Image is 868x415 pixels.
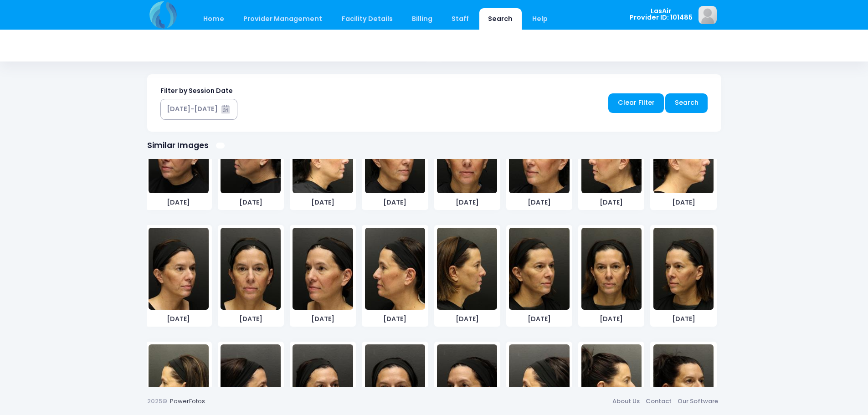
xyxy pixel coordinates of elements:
[365,228,425,310] img: image
[581,314,642,324] span: [DATE]
[167,104,218,114] div: [DATE]-[DATE]
[653,228,714,310] img: image
[509,228,569,310] img: image
[293,198,353,207] span: [DATE]
[403,8,441,30] a: Billing
[479,8,522,30] a: Search
[437,314,497,324] span: [DATE]
[675,393,721,409] a: Our Software
[195,8,233,30] a: Home
[581,198,642,207] span: [DATE]
[147,141,209,150] h1: Similar Images
[170,397,205,405] a: PowerFotos
[630,8,693,21] span: LasAir Provider ID: 101485
[608,93,664,113] a: Clear Filter
[581,228,642,310] img: image
[437,228,497,310] img: image
[147,397,167,405] span: 2025©
[333,8,401,30] a: Facility Details
[365,314,425,324] span: [DATE]
[235,8,331,30] a: Provider Management
[523,8,556,30] a: Help
[221,314,281,324] span: [DATE]
[653,198,714,207] span: [DATE]
[443,8,478,30] a: Staff
[160,86,233,96] label: Filter by Session Date
[610,393,643,409] a: About Us
[365,198,425,207] span: [DATE]
[509,198,569,207] span: [DATE]
[149,314,209,324] span: [DATE]
[293,314,353,324] span: [DATE]
[149,198,209,207] span: [DATE]
[149,228,209,310] img: image
[221,198,281,207] span: [DATE]
[653,314,714,324] span: [DATE]
[221,228,281,310] img: image
[699,6,717,24] img: image
[643,393,675,409] a: Contact
[665,93,708,113] a: Search
[509,314,569,324] span: [DATE]
[437,198,497,207] span: [DATE]
[293,228,353,310] img: image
